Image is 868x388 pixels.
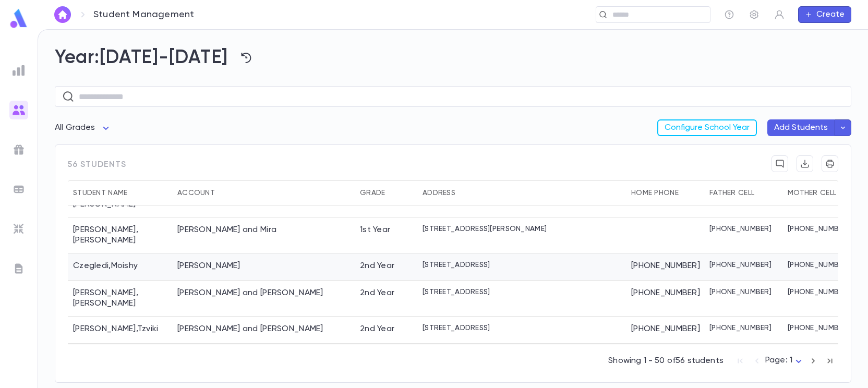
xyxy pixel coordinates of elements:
[68,344,172,371] div: [PERSON_NAME] , Yitzy
[423,261,490,269] p: [STREET_ADDRESS]
[709,225,771,233] p: [PHONE_NUMBER]
[177,261,240,271] div: Czegledi, Shmuel
[13,223,25,235] img: imports_grey.530a8a0e642e233f2baf0ef88e8c9fcb.svg
[631,180,679,205] div: Home Phone
[68,217,172,253] div: [PERSON_NAME] , [PERSON_NAME]
[423,324,490,332] p: [STREET_ADDRESS]
[68,180,172,205] div: Student Name
[626,344,704,371] div: [PHONE_NUMBER]
[626,281,704,317] div: [PHONE_NUMBER]
[360,324,394,334] div: 2nd Year
[13,104,25,116] img: students_gradient.3b4df2a2b995ef5086a14d9e1675a5ee.svg
[55,46,851,69] h2: Year: [DATE]-[DATE]
[788,261,850,269] p: [PHONE_NUMBER]
[13,183,25,196] img: batches_grey.339ca447c9d9533ef1741baa751efc33.svg
[360,180,385,205] div: Grade
[709,288,771,296] p: [PHONE_NUMBER]
[704,180,782,205] div: Father Cell
[360,288,394,298] div: 2nd Year
[767,119,835,136] button: Add Students
[55,118,112,138] div: All Grades
[765,353,805,369] div: Page: 1
[657,119,757,136] button: Configure School Year
[788,225,850,233] p: [PHONE_NUMBER]
[788,180,836,205] div: Mother Cell
[423,225,547,233] p: [STREET_ADDRESS][PERSON_NAME]
[177,180,215,205] div: Account
[608,356,724,366] p: Showing 1 - 50 of 56 students
[177,288,323,298] div: Einhorn, Mark and Tami
[423,288,490,296] p: [STREET_ADDRESS]
[93,9,194,20] p: Student Management
[13,64,25,77] img: reports_grey.c525e4749d1bce6a11f5fe2a8de1b229.svg
[626,253,704,281] div: [PHONE_NUMBER]
[355,180,417,205] div: Grade
[709,261,771,269] p: [PHONE_NUMBER]
[8,8,29,29] img: logo
[626,180,704,205] div: Home Phone
[177,225,276,235] div: Cooper, Gedaliah and Mira
[626,317,704,344] div: [PHONE_NUMBER]
[73,180,127,205] div: Student Name
[56,10,69,19] img: home_white.a664292cf8c1dea59945f0da9f25487c.svg
[68,253,172,281] div: Czegledi , Moishy
[788,288,850,296] p: [PHONE_NUMBER]
[68,155,126,180] span: 56 students
[709,324,771,332] p: [PHONE_NUMBER]
[177,324,323,334] div: Eisenbach, Abie and Chani
[68,317,172,344] div: [PERSON_NAME] , Tzviki
[788,324,850,332] p: [PHONE_NUMBER]
[172,180,355,205] div: Account
[782,180,861,205] div: Mother Cell
[13,262,25,275] img: letters_grey.7941b92b52307dd3b8a917253454ce1c.svg
[68,281,172,317] div: [PERSON_NAME] , [PERSON_NAME]
[55,124,95,132] span: All Grades
[13,143,25,156] img: campaigns_grey.99e729a5f7ee94e3726e6486bddda8f1.svg
[360,225,390,235] div: 1st Year
[709,180,754,205] div: Father Cell
[360,261,394,271] div: 2nd Year
[417,180,626,205] div: Address
[798,6,851,23] button: Create
[765,356,792,365] span: Page: 1
[423,180,455,205] div: Address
